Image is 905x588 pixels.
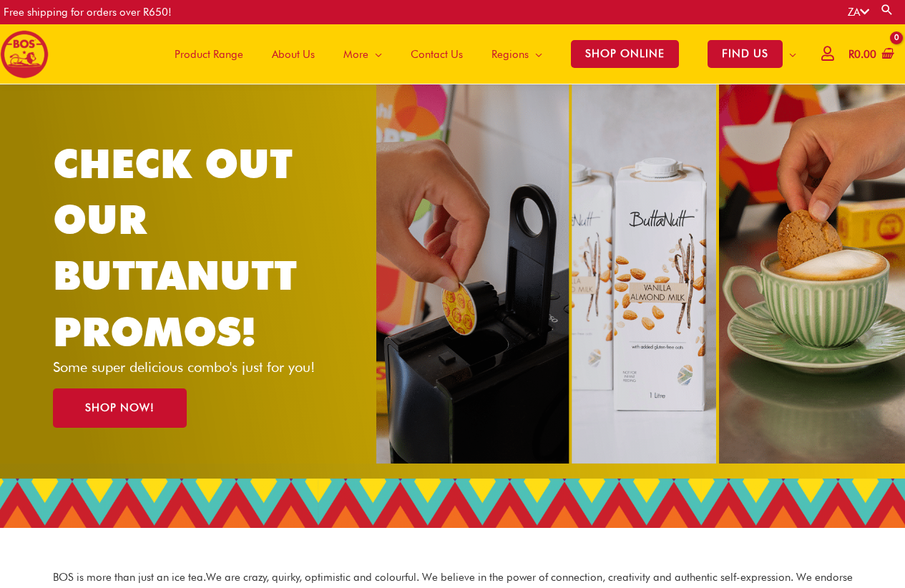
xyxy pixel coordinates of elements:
p: Some super delicious combo's just for you! [53,360,340,374]
a: About Us [258,24,329,84]
a: CHECK OUT OUR BUTTANUTT PROMOS! [53,139,297,356]
span: More [343,33,368,76]
a: Contact Us [396,24,477,84]
span: SHOP NOW! [85,403,155,413]
a: More [329,24,396,84]
span: About Us [272,33,315,76]
nav: Site Navigation [150,24,811,84]
bdi: 0.00 [848,48,876,61]
span: FIND US [708,40,783,68]
span: Product Range [175,33,243,76]
span: Contact Us [411,33,463,76]
span: Regions [491,33,529,76]
a: Product Range [160,24,258,84]
span: R [848,48,854,61]
a: SHOP NOW! [53,388,187,428]
a: View Shopping Cart, empty [846,39,894,71]
a: Search button [880,3,894,16]
a: SHOP ONLINE [557,24,693,84]
span: SHOP ONLINE [571,40,679,68]
a: Regions [477,24,557,84]
a: ZA [848,6,869,19]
